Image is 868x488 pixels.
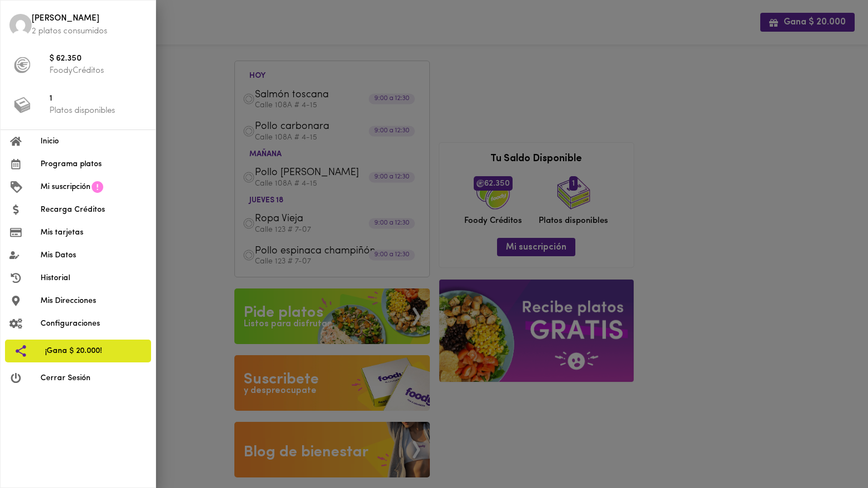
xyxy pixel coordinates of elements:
[49,105,147,117] p: Platos disponibles
[49,65,147,77] p: FoodyCréditos
[41,272,147,284] span: Historial
[41,181,91,193] span: Mi suscripción
[14,57,31,73] img: foody-creditos-black.png
[32,13,147,26] span: [PERSON_NAME]
[14,97,31,113] img: platos_menu.png
[41,250,147,261] span: Mis Datos
[41,295,147,307] span: Mis Direcciones
[804,424,857,477] iframe: Messagebird Livechat Widget
[32,26,147,37] p: 2 platos consumidos
[41,204,147,216] span: Recarga Créditos
[45,345,142,357] span: ¡Gana $ 20.000!
[49,93,147,106] span: 1
[41,136,147,147] span: Inicio
[41,158,147,170] span: Programa platos
[49,53,147,66] span: $ 62.350
[41,372,147,384] span: Cerrar Sesión
[41,227,147,238] span: Mis tarjetas
[41,318,147,330] span: Configuraciones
